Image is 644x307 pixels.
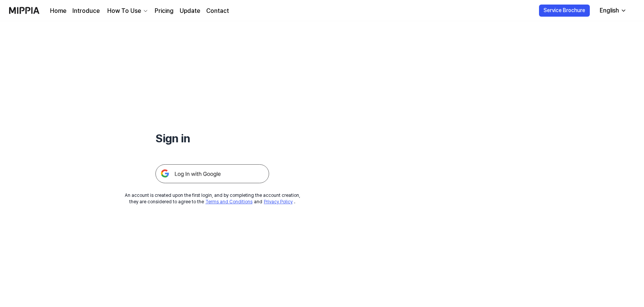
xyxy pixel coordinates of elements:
div: How To Use [106,6,143,16]
a: Introduce [72,6,100,16]
button: English [594,3,631,18]
h1: Sign in [155,130,269,146]
button: How To Use [106,6,149,16]
a: Privacy Policy [264,199,293,204]
a: Contact [206,6,229,16]
a: Home [50,6,66,16]
img: 구글 로그인 버튼 [155,164,269,183]
a: Pricing [155,6,174,16]
a: Update [180,6,200,16]
div: An account is created upon the first login, and by completing the account creation, they are cons... [125,192,300,205]
button: Service Brochure [539,5,590,17]
div: English [598,6,620,15]
a: Terms and Conditions [205,199,252,204]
